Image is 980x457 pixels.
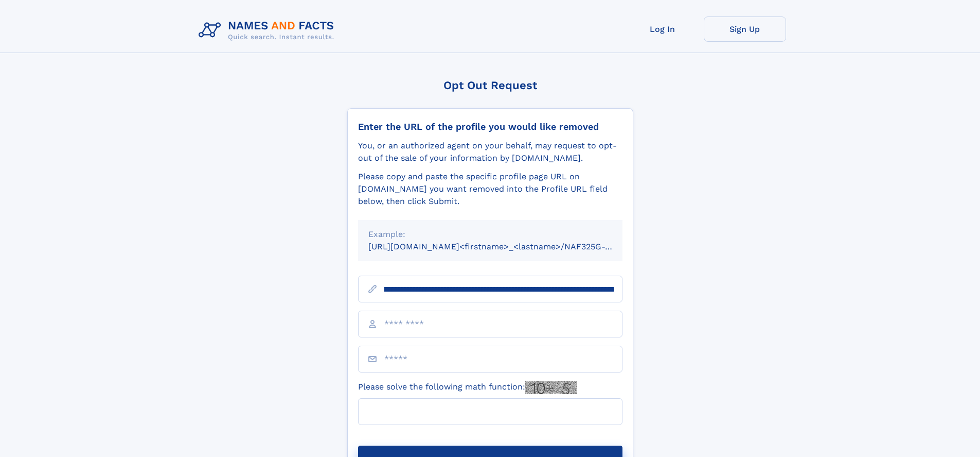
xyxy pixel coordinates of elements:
[621,16,704,42] a: Log In
[704,16,786,42] a: Sign Up
[358,171,622,208] div: Please copy and paste the specific profile page URL on [DOMAIN_NAME] you want removed into the Pr...
[194,16,343,44] img: Logo Names and Facts
[368,228,612,241] div: Example:
[347,79,633,92] div: Opt Out Request
[358,381,577,394] label: Please solve the following math function:
[368,242,642,251] small: [URL][DOMAIN_NAME]<firstname>_<lastname>/NAF325G-xxxxxxxx
[358,121,622,132] div: Enter the URL of the profile you would like removed
[358,140,622,164] div: You, or an authorized agent on your behalf, may request to opt-out of the sale of your informatio...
